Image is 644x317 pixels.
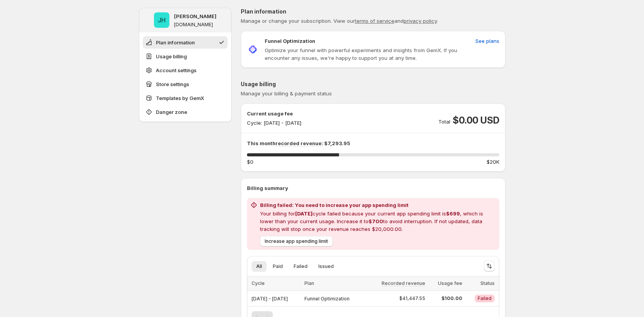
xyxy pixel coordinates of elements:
span: $41,447.55 [399,295,425,302]
span: All [256,263,262,270]
span: recorded revenue: [276,140,323,147]
span: [DATE] [295,210,313,217]
a: privacy policy [404,18,437,24]
p: Plan information [241,8,505,15]
a: terms of service [355,18,394,24]
p: Cycle: [DATE] - [DATE] [247,119,301,127]
p: Funnel Optimization [265,37,315,45]
span: Failed [294,263,308,270]
button: Increase app spending limit [260,236,333,247]
text: JH [158,16,166,24]
button: Usage billing [143,50,228,63]
span: Recorded revenue [382,280,425,286]
span: Plan information [156,39,195,46]
button: Sort the results [484,261,495,271]
button: Templates by GemX [143,92,228,104]
img: Funnel Optimization [247,44,259,55]
span: Plan [304,280,314,286]
p: [PERSON_NAME] [174,12,216,20]
span: Failed [478,295,492,302]
span: Danger zone [156,108,187,116]
span: Paid [273,263,283,270]
p: Your billing for cycle failed because your current app spending limit is , which is lower than yo... [260,210,496,233]
span: Issued [318,263,334,270]
span: $0 [247,158,254,166]
span: Increase app spending limit [265,238,328,244]
span: Account settings [156,66,196,74]
span: $100.00 [430,295,462,302]
p: Current usage fee [247,110,301,117]
span: Cycle [252,280,265,286]
span: Manage or change your subscription. View our and . [241,18,438,24]
button: Store settings [143,78,228,90]
span: Usage fee [438,280,462,286]
span: [DATE] - [DATE] [252,296,288,302]
span: Usage billing [156,53,187,60]
p: Optimize your funnel with powerful experiments and insights from GemX. If you encounter any issue... [265,46,472,62]
span: $0.00 USD [453,114,499,127]
p: This month $7,293.95 [247,139,499,147]
h2: Billing failed: You need to increase your app spending limit [260,201,496,209]
p: [DOMAIN_NAME] [174,22,213,28]
span: Templates by GemX [156,94,204,102]
span: Funnel Optimization [304,296,350,302]
span: See plans [475,37,499,45]
span: Status [480,280,495,286]
p: Billing summary [247,184,499,192]
p: Usage billing [241,80,505,88]
span: $20K [487,158,499,166]
button: Plan information [143,36,228,49]
button: See plans [471,35,504,47]
span: $700 [368,218,383,224]
span: Manage your billing & payment status [241,90,332,97]
span: $699 [446,210,460,217]
span: Store settings [156,80,189,88]
button: Danger zone [143,106,228,118]
p: Total [438,118,450,125]
span: Jena Hoang [154,12,169,28]
button: Account settings [143,64,228,76]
